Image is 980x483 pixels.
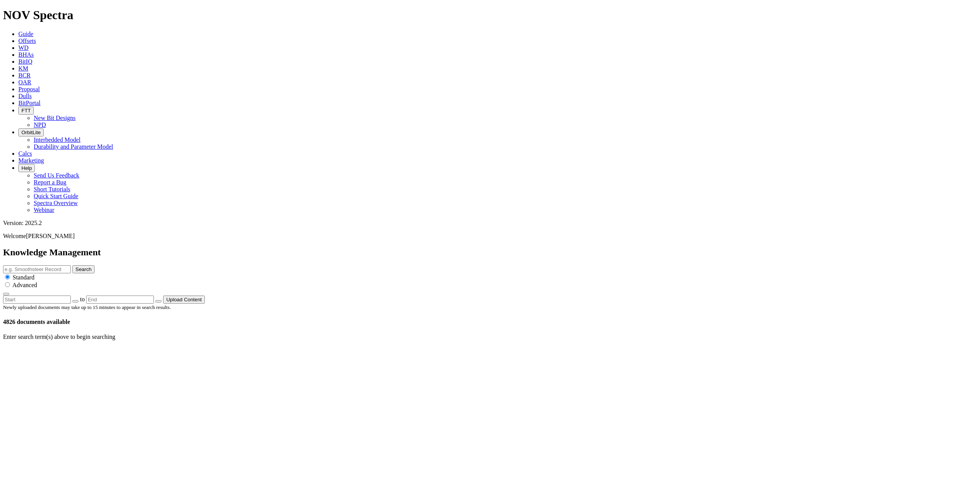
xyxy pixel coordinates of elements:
[18,150,32,157] a: Calcs
[21,130,41,135] span: OrbitLite
[18,51,34,58] a: BHAs
[18,65,28,72] a: KM
[18,72,31,79] a: BCR
[13,274,34,281] span: Standard
[3,296,71,304] input: Start
[18,79,31,85] a: OAR
[34,200,78,206] a: Spectra Overview
[72,265,95,273] button: Search
[34,143,113,150] a: Durability and Parameter Model
[18,86,40,92] a: Proposal
[34,207,54,213] a: Webinar
[18,58,32,65] a: BitIQ
[34,172,79,179] a: Send Us Feedback
[3,233,977,240] p: Welcome
[18,128,44,136] button: OrbitLite
[3,265,71,273] input: e.g. Smoothsteer Record
[18,31,33,37] a: Guide
[21,108,31,113] span: FTT
[34,115,75,121] a: New Bit Designs
[3,319,977,325] h4: 4826 documents available
[18,164,35,172] button: Help
[18,93,32,99] a: Dulls
[163,296,205,304] button: Upload Content
[3,304,171,310] small: Newly uploaded documents may take up to 15 minutes to appear in search results.
[34,136,80,143] a: Interbedded Model
[34,122,46,128] a: NPD
[18,157,44,164] a: Marketing
[3,247,977,258] h2: Knowledge Management
[34,186,70,192] a: Short Tutorials
[18,107,34,115] button: FTT
[34,193,78,199] a: Quick Start Guide
[18,44,29,51] a: WD
[12,282,37,288] span: Advanced
[21,165,32,171] span: Help
[86,296,154,304] input: End
[3,220,977,227] div: Version: 2025.2
[18,100,41,106] a: BitPortal
[3,8,977,22] h1: NOV Spectra
[3,333,977,340] p: Enter search term(s) above to begin searching
[18,38,36,44] a: Offsets
[80,296,85,302] span: to
[34,179,66,186] a: Report a Bug
[26,233,75,239] span: [PERSON_NAME]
